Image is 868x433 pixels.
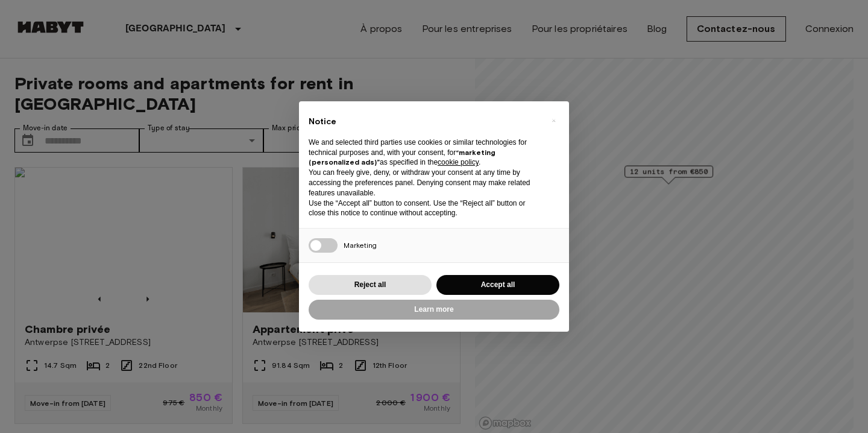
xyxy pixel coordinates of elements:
[344,241,377,250] span: Marketing
[309,168,540,198] p: You can freely give, deny, or withdraw your consent at any time by accessing the preferences pane...
[552,113,556,128] span: ×
[309,198,540,219] p: Use the “Accept all” button to consent. Use the “Reject all” button or close this notice to conti...
[438,158,479,166] a: cookie policy
[544,111,563,130] button: Close this notice
[309,137,540,168] p: We and selected third parties use cookies or similar technologies for technical purposes and, wit...
[436,275,559,295] button: Accept all
[309,148,495,167] strong: “marketing (personalized ads)”
[309,275,432,295] button: Reject all
[309,116,540,128] h2: Notice
[309,300,559,320] button: Learn more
